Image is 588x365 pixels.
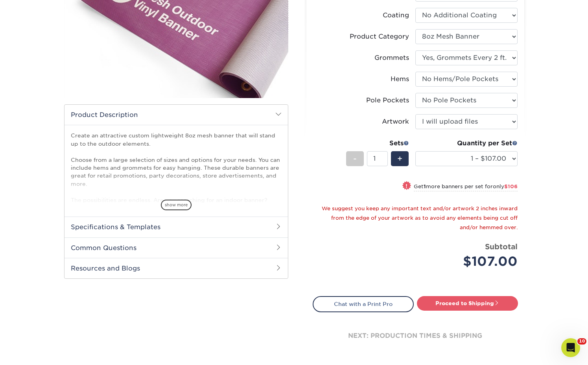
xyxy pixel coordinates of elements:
h2: Resources and Blogs [65,258,288,278]
span: ! [406,182,407,190]
a: Chat with a Print Pro [313,296,414,312]
div: Artwork [382,117,409,126]
strong: Subtotal [485,242,518,251]
iframe: Intercom live chat [561,338,580,357]
div: next: production times & shipping [313,312,518,359]
a: Proceed to Shipping [417,296,518,310]
h2: Specifications & Templates [65,217,288,237]
span: show more [161,200,192,210]
div: Hems [391,74,409,84]
p: Create an attractive custom lightweight 8oz mesh banner that will stand up to the outdoor element... [71,132,282,308]
span: + [397,153,402,165]
h2: Product Description [65,105,288,125]
span: only [493,183,518,189]
strong: 1 [424,183,426,189]
h2: Common Questions [65,237,288,258]
div: Grommets [374,53,409,63]
div: $107.00 [421,252,518,271]
div: Sets [346,139,409,148]
div: Quantity per Set [415,139,518,148]
small: We suggest you keep any important text and/or artwork 2 inches inward from the edge of your artwo... [322,206,518,230]
small: Get more banners per set for [414,183,518,191]
span: 10 [577,338,586,345]
div: Coating [383,11,409,20]
div: Pole Pockets [366,96,409,105]
div: Product Category [350,32,409,41]
span: - [353,153,357,165]
span: $106 [504,183,518,189]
